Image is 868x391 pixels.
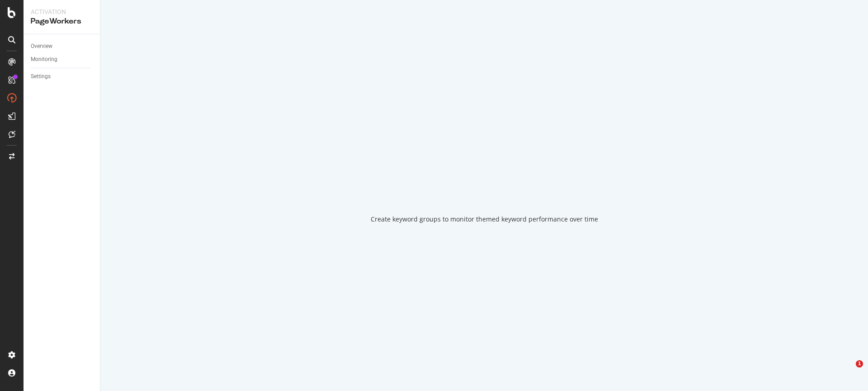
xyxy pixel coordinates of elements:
[31,55,94,64] a: Monitoring
[837,360,859,382] iframe: Intercom live chat
[856,360,863,367] span: 1
[31,72,94,81] a: Settings
[31,42,94,51] a: Overview
[31,42,52,51] div: Overview
[452,168,517,200] div: animation
[31,55,57,64] div: Monitoring
[31,16,93,27] div: PageWorkers
[371,215,598,224] div: Create keyword groups to monitor themed keyword performance over time
[31,7,93,16] div: Activation
[31,72,51,81] div: Settings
